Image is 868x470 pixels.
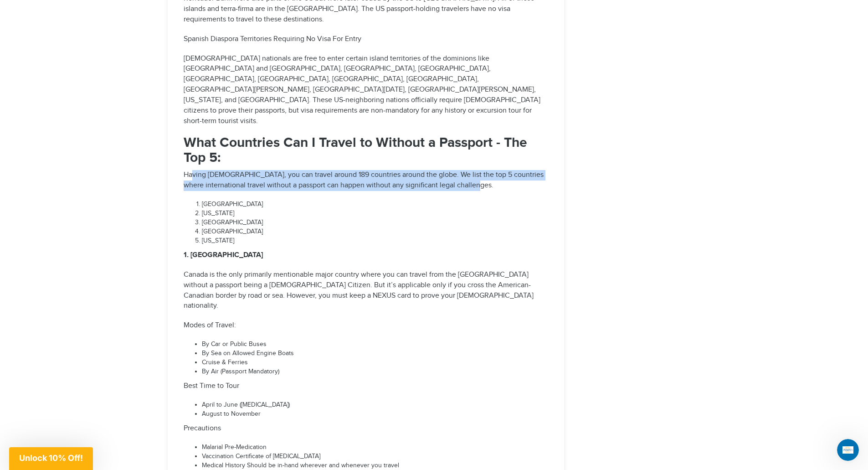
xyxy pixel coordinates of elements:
[184,251,263,259] strong: 1. [GEOGRAPHIC_DATA]
[202,401,548,410] li: April to June ([MEDICAL_DATA])
[184,34,548,45] p: Spanish Diaspora Territories Requiring No Visa For Entry
[184,320,548,331] p: Modes of Travel:
[202,227,548,237] li: [GEOGRAPHIC_DATA]
[202,443,548,452] li: Malarial Pre-Medication
[837,439,859,461] iframe: Intercom live chat
[202,218,548,227] li: [GEOGRAPHIC_DATA]
[202,349,548,358] li: By Sea on Allowed Engine Boats
[202,367,548,377] li: By Air (Passport Mandatory)
[202,209,548,218] li: [US_STATE]
[202,237,548,246] li: [US_STATE]
[19,453,83,463] span: Unlock 10% Off!
[184,424,548,434] p: Precautions
[202,358,548,367] li: Cruise & Ferries
[202,410,548,419] li: August to November
[184,381,548,392] p: Best Time to Tour
[202,200,548,209] li: [GEOGRAPHIC_DATA]
[202,452,548,461] li: Vaccination Certificate of [MEDICAL_DATA]
[202,340,548,349] li: By Car or Public Buses
[184,54,548,127] p: [DEMOGRAPHIC_DATA] nationals are free to enter certain island territories of the dominions like [...
[184,270,548,311] p: Canada is the only primarily mentionable major country where you can travel from the [GEOGRAPHIC_...
[9,447,93,470] div: Unlock 10% Off!
[184,134,527,166] strong: What Countries Can I Travel to Without a Passport - The Top 5:
[184,170,548,191] p: Having [DEMOGRAPHIC_DATA], you can travel around 189 countries around the globe. We list the top ...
